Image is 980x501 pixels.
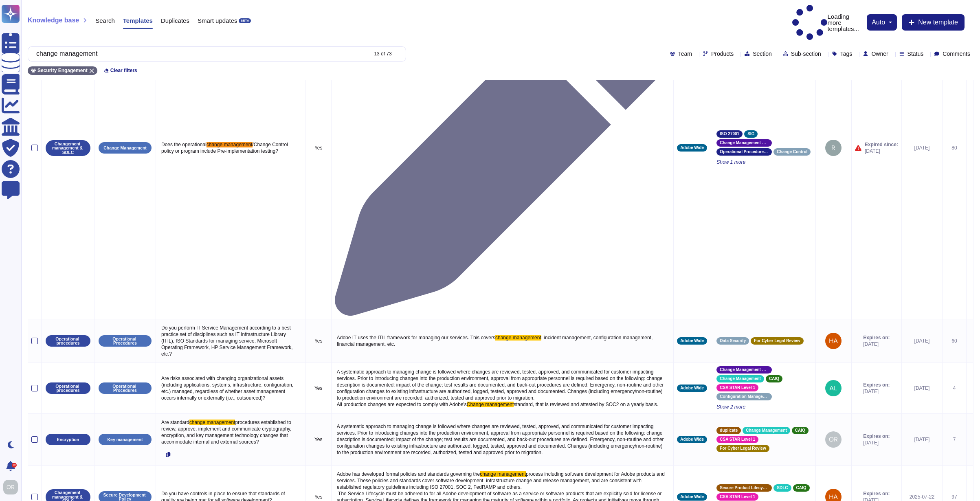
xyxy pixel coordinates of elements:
[720,150,769,154] span: Operational Procedures and Responsibilities
[103,146,147,150] p: Change Management
[12,463,17,468] div: 9+
[825,380,842,396] img: user
[720,141,769,145] span: Change Management Standard
[337,335,654,347] span: , incident management, configuration management, financial management, etc.
[161,420,189,425] span: Are standard
[943,51,970,57] span: Comments
[680,386,704,390] span: Adobe Wide
[680,339,704,343] span: Adobe Wide
[720,437,755,442] span: CSA STAR Level 1
[337,471,480,477] span: Adobe has developed formal policies and standards governing the
[48,142,88,155] p: Changement management & SDLC
[198,18,237,24] span: Smart updates
[863,433,890,439] span: Expires on:
[161,142,289,154] span: /Change Control policy or program include Pre-implementation testing?
[946,145,963,151] div: 80
[309,436,328,443] p: Yes
[467,402,514,407] span: Change management
[335,421,670,458] p: A systematic approach to managing change is followed where changes are reviewed, tested, approved...
[2,478,24,496] button: user
[161,18,189,24] span: Duplicates
[207,142,253,147] span: change management
[28,17,79,24] span: Knowledge base
[159,373,302,403] p: Are risks associated with changing organizational assets (including applications, systems, infras...
[795,428,805,433] span: CAIQ
[720,339,746,343] span: Data Security
[872,19,892,26] button: auto
[159,323,302,359] p: Do you perform IT Service Management according to a best practice set of disciplines such as IT I...
[480,471,526,477] span: change management
[825,333,842,349] img: user
[914,145,930,151] span: [DATE]
[720,377,761,381] span: Change Management
[37,68,88,73] span: Security Engagement
[777,150,807,154] span: Change Control
[32,47,367,61] input: Search by keywords
[720,446,766,450] span: For Cyber Legal Review
[914,437,930,442] span: [DATE]
[337,369,665,407] span: A systematic approach to managing change is followed where changes are reviewed, tested, approved...
[902,14,965,31] button: New template
[863,382,890,388] span: Expires on:
[791,51,821,57] span: Sub-section
[863,388,890,395] span: [DATE]
[720,428,738,433] span: duplicate
[747,132,754,136] span: SIG
[946,338,963,344] div: 60
[863,341,890,347] span: [DATE]
[711,51,734,57] span: Products
[914,385,930,391] span: [DATE]
[716,404,812,410] span: Show 2 more
[495,335,541,341] span: change management
[309,338,328,344] p: Yes
[108,437,143,442] p: Key management
[514,402,658,407] span: standard, that is reviewed and attested by SOC2 on a yearly basis.
[865,141,898,148] span: Expired since:
[101,337,149,345] p: Operational Procedures
[239,18,250,23] div: BETA
[946,385,963,391] div: 4
[309,494,328,500] p: Yes
[309,385,328,391] p: Yes
[48,337,88,345] p: Operational procedures
[123,18,153,24] span: Templates
[720,486,769,490] span: Secure Product Lifecycle Standard
[680,146,704,150] span: Adobe Wide
[914,338,930,344] span: [DATE]
[189,420,235,425] span: change management
[720,495,755,499] span: CSA STAR Level 1
[720,132,739,136] span: ISO 27001
[101,384,149,393] p: Operational Procedures
[680,437,704,442] span: Adobe Wide
[946,494,963,500] div: 97
[907,51,924,57] span: Status
[57,437,79,442] p: Encryption
[796,486,806,490] span: CAIQ
[680,495,704,499] span: Adobe Wide
[720,395,769,399] span: Configuration Management
[678,51,692,57] span: Team
[110,68,137,73] span: Clear filters
[374,51,391,56] div: 13 of 73
[3,480,18,494] img: user
[871,51,888,57] span: Owner
[863,334,890,341] span: Expires on:
[946,436,963,443] div: 7
[863,439,890,446] span: [DATE]
[825,431,842,448] img: user
[720,368,769,372] span: Change Management Standard
[337,335,495,341] span: Adobe IT uses the ITIL framework for managing our services. This covers
[777,486,788,490] span: SDLC
[746,428,787,433] span: Change Management
[825,140,842,156] img: user
[161,420,293,445] span: procedures established to review, approve, implement and communicate cryptography, encryption, an...
[792,5,863,40] p: Loading more templates...
[720,386,755,390] span: CSA STAR Level 1
[95,18,115,24] span: Search
[716,159,812,165] span: Show 1 more
[840,51,853,57] span: Tags
[754,339,800,343] span: For Cyber Legal Review
[910,494,934,500] span: 2025-07-22
[863,490,890,497] span: Expires on:
[161,142,207,147] span: Does the operational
